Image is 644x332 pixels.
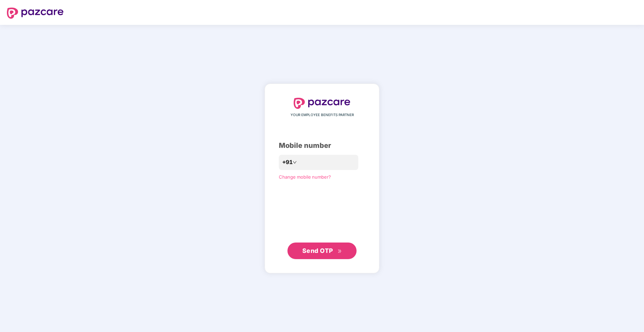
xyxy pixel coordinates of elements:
[302,247,333,254] span: Send OTP
[293,160,297,164] span: down
[279,174,331,180] a: Change mobile number?
[291,112,354,118] span: YOUR EMPLOYEE BENEFITS PARTNER
[7,8,64,19] img: logo
[287,243,357,259] button: Send OTPdouble-right
[294,98,350,109] img: logo
[279,140,365,151] div: Mobile number
[282,158,293,167] span: +91
[338,249,342,254] span: double-right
